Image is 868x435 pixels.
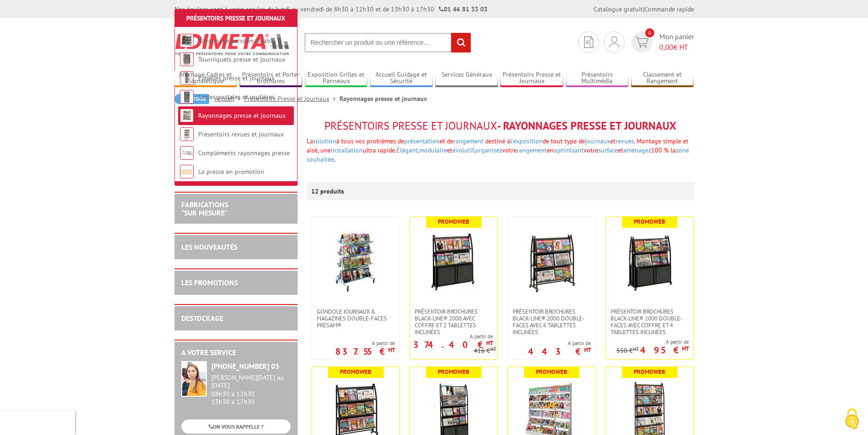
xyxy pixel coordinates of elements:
[606,308,693,335] a: Présentoir brochures Black-Line® 2000 double-faces avec coffre et 4 tablettes inclinées
[305,71,368,86] a: Exposition Grilles et Panneaux
[485,137,635,145] span: destiné à de tout type de et .
[198,111,286,120] a: Rayonnages presse et journaux
[426,231,481,294] img: Présentoir brochures Black-Line® 2000 avec coffre et 2 tablettes inclinées
[510,137,543,145] a: l’exposition
[396,146,418,154] a: Élégant
[186,14,285,22] a: Présentoirs Presse et Journaux
[474,347,496,354] p: 416 €
[180,52,194,66] img: Tourniquets presse et journaux
[554,146,584,154] a: optimisant
[435,71,498,86] a: Services Généraux
[585,137,610,145] a: journaux
[419,146,447,154] a: modulaire
[500,71,563,86] a: Présentoirs Presse et Journaux
[198,130,284,138] a: Présentoirs revues et journaux
[181,349,291,357] h2: A votre service
[635,37,648,47] img: devis rapide
[181,314,223,323] a: DESTOCKAGE
[631,71,694,86] a: Classement et Rangement
[211,374,291,405] div: 08h30 à 12h30 13h30 à 17h30
[598,146,618,154] a: surface
[180,146,194,160] img: Compléments rayonnages presse
[616,137,634,145] a: revues
[211,374,291,389] div: [PERSON_NAME][DATE] au [DATE]
[609,37,619,47] img: devis rapide
[623,146,651,154] span: aménagez
[335,340,395,347] span: A partir de
[682,345,689,352] sup: HT
[307,155,334,163] a: souhaitée
[339,94,427,103] li: Rayonnages presse et journaux
[410,308,498,335] a: Présentoir brochures Black-Line® 2000 avec coffre et 2 tablettes inclinées
[410,333,493,340] span: A partir de
[307,146,689,163] font: ultra rapide.
[490,346,496,352] sup: HT
[388,346,395,354] sup: HT
[312,308,400,329] a: Gondole journaux & magazines double-faces Presam®
[324,119,497,133] span: Présentoirs Presse et Journaux
[307,146,689,163] font: en
[438,218,469,225] b: Promoweb
[181,278,238,287] a: LES PROMOTIONS
[307,137,404,145] span: La
[304,33,471,52] input: Rechercher un produit ou une référence...
[198,168,264,176] a: La presse en promotion
[181,361,207,397] img: widget-service.jpg
[594,5,694,14] div: |
[336,137,404,145] font: à tous vos problèmes de
[180,127,194,141] img: Présentoirs revues et journaux
[616,347,639,354] p: 550 €
[244,94,339,103] a: Présentoirs Presse et Journaux
[181,419,291,434] a: ON VOUS RAPPELLE ?
[240,71,303,86] a: Présentoirs et Porte-brochures
[307,146,689,163] font: et
[311,182,345,200] p: 12 produits
[334,155,335,163] font: .
[644,5,694,13] a: Commande rapide
[307,137,689,163] span: Montage simple et aisé, une
[198,149,290,157] a: Compléments rayonnages presse
[180,165,194,178] img: La presse en promotion
[180,90,194,104] img: Cartes postales et routières
[517,146,547,154] span: rangement
[520,231,584,294] img: Présentoir brochures Black-Line® 2000 double-faces avec 6 tablettes inclinées
[584,37,593,48] img: devis rapide
[307,146,689,163] font: ,
[486,339,493,347] sup: HT
[404,137,440,145] a: présentation
[307,137,689,163] font: et de
[841,408,863,430] img: Cookies (fenêtre modale)
[313,137,336,145] a: solution
[452,146,474,154] a: évolutif
[331,146,363,154] a: installation
[439,5,488,13] strong: 01 46 81 33 03
[594,5,643,13] a: Catalogue gratuit
[451,33,471,52] input: rechercher
[566,71,629,86] a: Présentoirs Multimédia
[475,146,502,154] a: organisez
[453,137,483,145] a: rangement
[634,218,665,225] b: Promoweb
[180,34,194,47] img: Rayonnage personnalisable
[415,308,493,335] span: Présentoir brochures Black-Line® 2000 avec coffre et 2 tablettes inclinées
[659,31,694,52] span: Mon panier
[180,109,194,122] img: Rayonnages presse et journaux
[528,349,591,354] p: 443 €
[508,308,596,335] a: Présentoir brochures Black-Line® 2000 double-faces avec 6 tablettes inclinées
[611,308,689,335] span: Présentoir brochures Black-Line® 2000 double-faces avec coffre et 4 tablettes inclinées
[676,146,689,154] a: zone
[584,346,591,354] sup: HT
[335,349,395,354] p: 837.55 €
[317,308,395,329] span: Gondole journaux & magazines double-faces Presam®
[640,347,689,353] p: 495 €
